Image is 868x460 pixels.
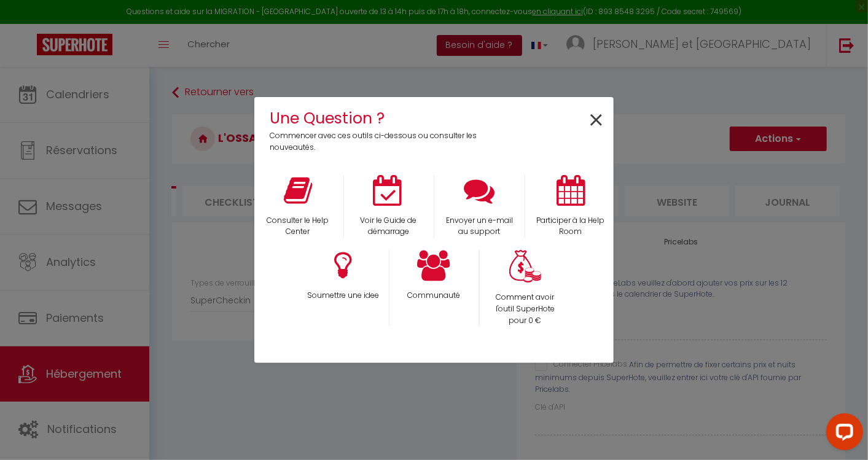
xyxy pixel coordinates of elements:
p: Comment avoir l'outil SuperHote pour 0 € [488,292,563,327]
img: Money bag [509,250,541,283]
p: Participer à la Help Room [533,215,608,238]
p: Commencer avec ces outils ci-dessous ou consulter les nouveautés. [270,130,485,154]
span: × [588,101,604,140]
p: Communauté [397,290,471,302]
p: Consulter le Help Center [260,215,335,238]
h4: Une Question ? [270,106,485,130]
p: Envoyer un e-mail au support [442,215,517,238]
p: Voir le Guide de démarrage [352,215,426,238]
iframe: LiveChat chat widget [816,408,868,460]
p: Soumettre une idee [306,290,381,302]
button: Close [588,107,604,134]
